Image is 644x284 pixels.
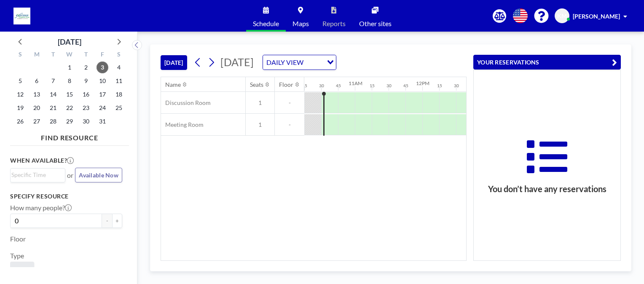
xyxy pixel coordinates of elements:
span: DAILY VIEW [265,57,305,68]
div: 30 [319,83,324,88]
span: [PERSON_NAME] [573,13,620,20]
span: Wednesday, October 22, 2025 [64,102,75,114]
div: 45 [336,83,341,88]
span: [DATE] [220,56,254,68]
div: 11AM [349,80,362,86]
div: 30 [386,83,392,88]
button: [DATE] [161,55,187,70]
h4: FIND RESOURCE [10,130,129,142]
span: Saturday, October 11, 2025 [113,75,125,87]
span: Friday, October 3, 2025 [97,62,108,73]
span: Maps [292,20,309,27]
span: Wednesday, October 15, 2025 [64,88,75,100]
span: Friday, October 31, 2025 [97,115,108,127]
span: KM [557,12,567,20]
input: Search for option [306,57,322,68]
div: W [62,50,78,61]
h3: Specify resource [10,193,122,200]
span: Wednesday, October 8, 2025 [64,75,75,87]
span: 1 [246,121,274,129]
span: Thursday, October 23, 2025 [80,102,92,114]
span: Sunday, October 12, 2025 [14,88,26,100]
div: 12PM [416,80,429,86]
span: Tuesday, October 21, 2025 [47,102,59,114]
div: Floor [279,81,293,88]
span: Saturday, October 25, 2025 [113,102,125,114]
span: or [67,171,73,180]
div: Seats [250,81,263,88]
span: Tuesday, October 7, 2025 [47,75,59,87]
div: Search for option [11,169,65,181]
div: T [45,50,62,61]
div: M [29,50,45,61]
span: Wednesday, October 29, 2025 [64,115,75,127]
h3: You don’t have any reservations [474,184,620,194]
span: Schedule [253,20,279,27]
button: + [112,214,122,228]
div: 15 [370,83,375,88]
label: Type [10,252,24,260]
img: organization-logo [13,8,30,24]
span: Monday, October 6, 2025 [31,75,43,87]
span: Thursday, October 16, 2025 [80,88,92,100]
span: Monday, October 20, 2025 [31,102,43,114]
button: Available Now [75,168,122,182]
div: 15 [437,83,442,88]
div: 30 [454,83,459,88]
div: S [12,50,29,61]
div: Search for option [263,55,336,70]
span: Wednesday, October 1, 2025 [64,62,75,73]
div: [DATE] [58,36,81,48]
span: Saturday, October 4, 2025 [113,62,125,73]
span: 1 [246,99,274,107]
span: Tuesday, October 14, 2025 [47,88,59,100]
div: Name [165,81,181,88]
span: Meeting Room [161,121,204,129]
span: Thursday, October 2, 2025 [80,62,92,73]
div: 15 [302,83,307,88]
span: - [275,99,304,107]
span: Monday, October 27, 2025 [31,115,43,127]
span: Reports [322,20,346,27]
span: Tuesday, October 28, 2025 [47,115,59,127]
span: Saturday, October 18, 2025 [113,88,125,100]
span: Friday, October 24, 2025 [97,102,108,114]
span: Friday, October 10, 2025 [97,75,108,87]
span: Thursday, October 30, 2025 [80,115,92,127]
span: - [275,121,304,129]
span: Friday, October 17, 2025 [97,88,108,100]
span: Discussion Room [161,99,211,107]
button: YOUR RESERVATIONS [473,55,621,70]
button: - [102,214,112,228]
span: Other sites [359,20,392,27]
div: F [94,50,110,61]
input: Search for option [11,170,60,180]
span: Available Now [79,171,118,179]
span: Sunday, October 19, 2025 [14,102,26,114]
span: Thursday, October 9, 2025 [80,75,92,87]
span: Room [13,265,31,273]
label: Floor [10,235,26,243]
div: S [110,50,127,61]
label: How many people? [10,204,72,212]
span: Monday, October 13, 2025 [31,88,43,100]
div: T [78,50,94,61]
div: 45 [403,83,408,88]
span: Sunday, October 5, 2025 [14,75,26,87]
span: Sunday, October 26, 2025 [14,115,26,127]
